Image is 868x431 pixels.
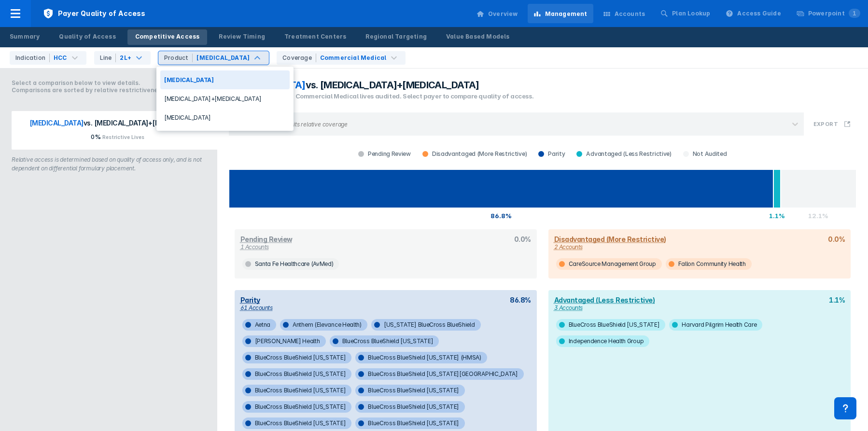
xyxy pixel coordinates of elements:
a: Management [528,4,593,23]
div: 61 Accounts [240,304,273,311]
div: Treatment Centers [284,32,346,41]
span: Aetna [242,319,277,331]
span: BlueCross BlueShield [US_STATE] [242,352,352,363]
a: Summary [2,29,47,45]
h3: Export [813,121,838,127]
a: Regional Targeting [358,29,434,45]
div: Parity [532,150,571,158]
div: Powerpoint [808,9,860,18]
div: 1.1% [829,296,845,311]
div: 1 Accounts [240,243,293,250]
a: Quality of Access [51,29,123,45]
div: [MEDICAL_DATA] [160,70,290,89]
span: Santa Fe Healthcare (AvMed) [242,258,339,270]
span: BlueCross BlueShield [US_STATE] [355,401,465,413]
div: Summary [10,32,40,41]
div: Review Timing [219,32,265,41]
div: [MEDICAL_DATA] [196,54,250,62]
span: BlueCross BlueShield [US_STATE] [355,385,465,396]
div: Disadvantaged (More Restrictive) [417,150,532,158]
span: 149,379,251 (87.9%) Commercial Medical lives audited. Select payer to compare quality of access. [229,92,534,100]
span: BlueCross BlueShield [US_STATE] [330,335,439,347]
div: Disadvantaged (More Restrictive) [554,235,666,243]
span: BlueCross BlueShield [US_STATE] [242,385,352,396]
div: 0.0% [514,235,531,250]
div: Accounts [615,10,645,18]
span: 1 [849,9,860,18]
span: BlueCross BlueShield [US_STATE] [242,401,352,413]
span: BlueCross BlueShield [US_STATE] [355,417,465,429]
div: Management [545,10,588,18]
div: 3 Accounts [554,304,655,311]
span: 0% [91,133,102,140]
span: [PERSON_NAME] Health [242,335,326,347]
span: [MEDICAL_DATA] [29,119,84,127]
div: Overview [488,10,518,18]
span: BlueCross BlueShield [US_STATE] (HMSA) [355,352,487,363]
a: Treatment Centers [277,29,354,45]
div: Parity [240,296,273,304]
a: Overview [471,4,524,23]
div: Value Based Models [446,32,510,41]
a: Accounts [597,4,651,23]
p: Select a comparison below to view details. [12,79,206,86]
span: BlueCross BlueShield [US_STATE][GEOGRAPHIC_DATA] [355,368,524,380]
div: Quality of Access [59,32,115,41]
div: Access Guide [737,9,781,18]
span: Restrictive Lives [102,134,144,140]
div: Pending Review [352,150,417,158]
span: CareSource Management Group [556,258,662,270]
a: Review Timing [211,29,273,45]
div: Plan Lookup [672,9,710,18]
div: Line [100,54,116,62]
p: Comparisons are sorted by relative restrictiveness. [12,86,206,94]
div: Find a payer for its relative coverage [251,121,348,128]
div: Competitive Access [135,32,200,41]
div: 1.1% [773,208,780,223]
span: [US_STATE] BlueCross BlueShield [371,319,481,331]
div: Advantaged (Less Restrictive) [571,150,677,158]
section: vs. [229,79,857,91]
span: Anthem (Elevance Health) [280,319,367,331]
div: Indication [15,54,50,62]
span: BlueCross BlueShield [US_STATE] [242,368,352,380]
div: 2L+ [120,54,131,62]
span: Independence Health Group [556,335,650,347]
div: 86.8% [510,296,531,311]
div: 0.0% [828,235,845,250]
span: Harvard Pilgrim Health Care [669,319,762,331]
button: [MEDICAL_DATA]vs. [MEDICAL_DATA]+[MEDICAL_DATA]0% Restrictive Lives [12,111,223,150]
div: Regional Targeting [365,32,427,41]
div: Pending Review [240,235,293,243]
div: Not Audited [677,150,733,158]
span: BlueCross BlueShield [US_STATE] [556,319,666,331]
div: [MEDICAL_DATA]+[MEDICAL_DATA] [160,89,290,108]
a: Competitive Access [127,29,208,45]
div: Product [164,54,193,62]
span: Fallon Community Health [666,258,752,270]
button: Export [808,112,856,136]
div: Contact Support [834,397,856,419]
div: 86.8% [229,208,774,223]
span: BlueCross BlueShield [US_STATE] [242,417,352,429]
div: Commercial Medical [320,54,387,62]
span: [MEDICAL_DATA]+[MEDICAL_DATA] [320,79,479,91]
div: 12.1% [781,208,856,223]
p: vs. [MEDICAL_DATA]+[MEDICAL_DATA] [18,119,217,133]
a: Value Based Models [438,29,518,45]
div: [MEDICAL_DATA] [160,108,290,127]
div: HCC [54,54,67,62]
div: 2 Accounts [554,243,666,250]
div: Advantaged (Less Restrictive) [554,296,655,304]
div: Coverage [282,54,316,62]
